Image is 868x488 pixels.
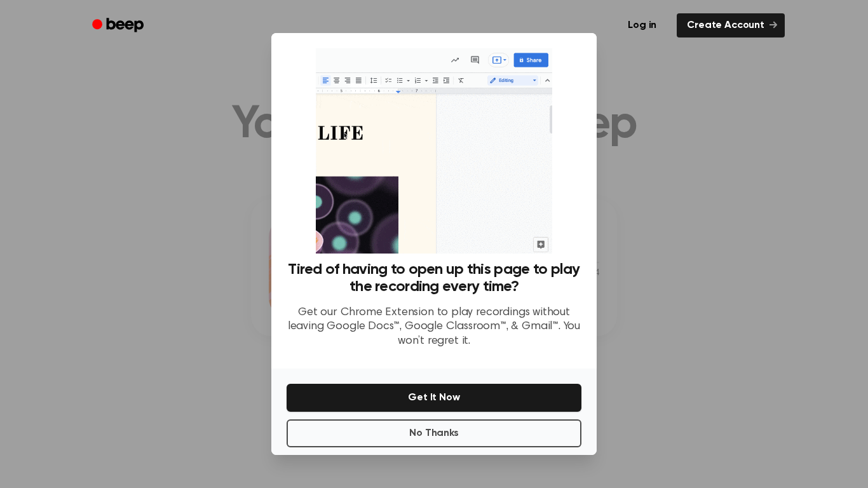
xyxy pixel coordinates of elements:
[316,48,552,254] img: Beep extension in action
[83,13,155,38] a: Beep
[287,384,581,412] button: Get It Now
[677,13,785,37] a: Create Account
[615,11,669,40] a: Log in
[287,419,581,447] button: No Thanks
[287,306,581,349] p: Get our Chrome Extension to play recordings without leaving Google Docs™, Google Classroom™, & Gm...
[287,261,581,295] h3: Tired of having to open up this page to play the recording every time?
